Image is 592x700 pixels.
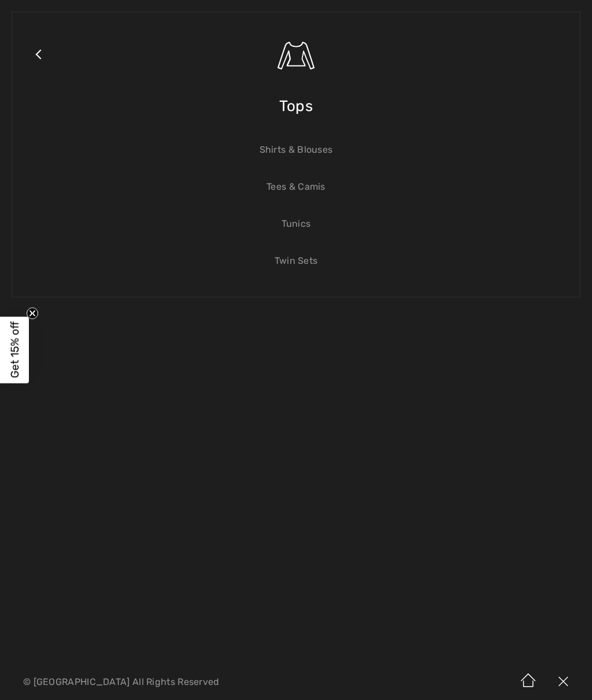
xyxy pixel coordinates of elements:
span: Get 15% off [8,322,21,378]
a: Tees & Camis [24,174,568,200]
p: © [GEOGRAPHIC_DATA] All Rights Reserved [23,678,348,686]
button: Close teaser [27,308,38,319]
a: Twin Sets [24,248,568,274]
span: Tops [279,86,313,127]
img: X [546,664,580,700]
a: Tunics [24,211,568,237]
img: Home [511,664,546,700]
a: Shirts & Blouses [24,137,568,163]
